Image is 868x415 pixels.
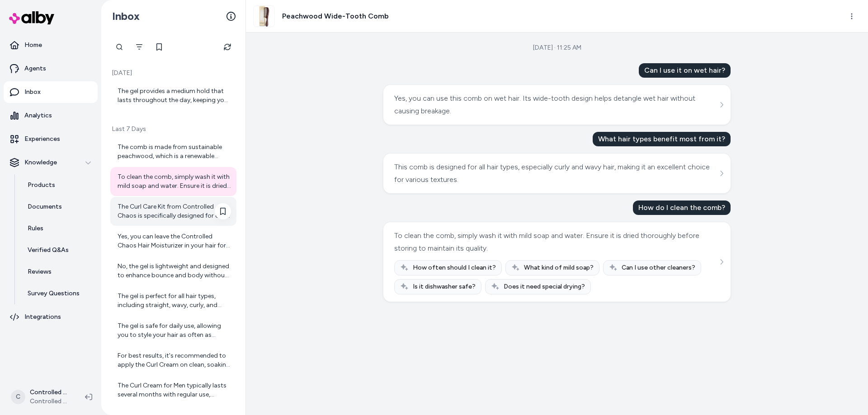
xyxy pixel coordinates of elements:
a: Analytics [4,105,98,126]
p: Controlled Chaos Shopify [30,388,71,397]
a: The comb is made from sustainable peachwood, which is a renewable resource, making it an eco-frie... [110,137,236,166]
a: The gel is safe for daily use, allowing you to style your hair as often as needed. [110,316,236,345]
p: Reviews [28,267,52,276]
a: Inbox [4,81,98,103]
a: Verified Q&As [19,239,98,261]
img: 1_c62a889e-091a-4f67-a8a6-c544bc35e256.jpg [254,6,274,27]
a: The gel is perfect for all hair types, including straight, wavy, curly, and coily. [110,286,236,315]
div: To clean the comb, simply wash it with mild soap and water. Ensure it is dried thoroughly before ... [118,173,231,191]
button: Filter [130,38,148,56]
div: The comb is made from sustainable peachwood, which is a renewable resource, making it an eco-frie... [118,143,231,161]
p: Last 7 Days [110,125,236,134]
span: Does it need special drying? [504,282,585,291]
a: The gel provides a medium hold that lasts throughout the day, keeping your curls defined and friz... [110,81,236,110]
div: Yes, you can use this comb on wet hair. Its wide-tooth design helps detangle wet hair without cau... [394,92,717,117]
div: The Curl Cream for Men typically lasts several months with regular use, depending on the amount a... [118,381,231,399]
p: Inbox [24,88,41,97]
a: For best results, it's recommended to apply the Curl Cream on clean, soaking wet hair to achieve ... [110,346,236,375]
p: Survey Questions [28,289,80,298]
button: CControlled Chaos ShopifyControlled Chaos [5,382,78,411]
span: Controlled Chaos [30,397,71,406]
a: No, the gel is lightweight and designed to enhance bounce and body without weighing hair down. [110,256,236,285]
span: How often should I clean it? [413,263,496,272]
div: The gel is safe for daily use, allowing you to style your hair as often as needed. [118,322,231,340]
div: The gel is perfect for all hair types, including straight, wavy, curly, and coily. [118,292,231,310]
p: Rules [28,224,43,233]
div: The gel provides a medium hold that lasts throughout the day, keeping your curls defined and friz... [118,87,231,105]
h3: Peachwood Wide-Tooth Comb [282,11,389,22]
div: To clean the comb, simply wash it with mild soap and water. Ensure it is dried thoroughly before ... [394,229,717,255]
a: The Curl Cream for Men typically lasts several months with regular use, depending on the amount a... [110,376,236,405]
p: Verified Q&As [28,246,69,255]
a: Experiences [4,128,98,150]
h2: Inbox [112,9,140,23]
div: The Curl Care Kit from Controlled Chaos is specifically designed for curly hair and is suitable f... [118,202,231,220]
p: Products [28,181,55,190]
a: Home [4,34,98,56]
p: Knowledge [24,158,57,167]
span: What kind of mild soap? [524,263,594,272]
p: [DATE] [110,69,236,78]
p: Agents [24,64,46,73]
p: Home [24,41,42,50]
div: No, the gel is lightweight and designed to enhance bounce and body without weighing hair down. [118,262,231,280]
p: Documents [28,202,62,211]
a: Integrations [4,306,98,328]
a: Agents [4,58,98,79]
a: Reviews [19,261,98,283]
a: Products [19,174,98,196]
p: Analytics [24,111,52,120]
div: [DATE] · 11:25 AM [533,43,581,52]
a: The Curl Care Kit from Controlled Chaos is specifically designed for curly hair and is suitable f... [110,197,236,226]
div: Yes, you can leave the Controlled Chaos Hair Moisturizer in your hair for added moisture. After a... [118,232,231,250]
div: Can I use it on wet hair? [639,63,731,78]
button: See more [716,256,727,267]
a: Rules [19,218,98,239]
span: Can I use other cleaners? [622,263,695,272]
a: Yes, you can leave the Controlled Chaos Hair Moisturizer in your hair for added moisture. After a... [110,227,236,256]
button: See more [716,99,727,110]
span: Is it dishwasher safe? [413,282,476,291]
span: C [11,390,25,404]
a: To clean the comb, simply wash it with mild soap and water. Ensure it is dried thoroughly before ... [110,167,236,196]
p: Experiences [24,135,60,144]
button: Refresh [218,38,236,56]
div: What hair types benefit most from it? [593,132,731,146]
button: Knowledge [4,152,98,173]
img: alby Logo [9,11,54,24]
p: Integrations [24,312,61,322]
div: This comb is designed for all hair types, especially curly and wavy hair, making it an excellent ... [394,161,717,186]
button: See more [716,168,727,179]
a: Documents [19,196,98,218]
div: For best results, it's recommended to apply the Curl Cream on clean, soaking wet hair to achieve ... [118,351,231,369]
div: How do I clean the comb? [633,201,731,215]
a: Survey Questions [19,283,98,304]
